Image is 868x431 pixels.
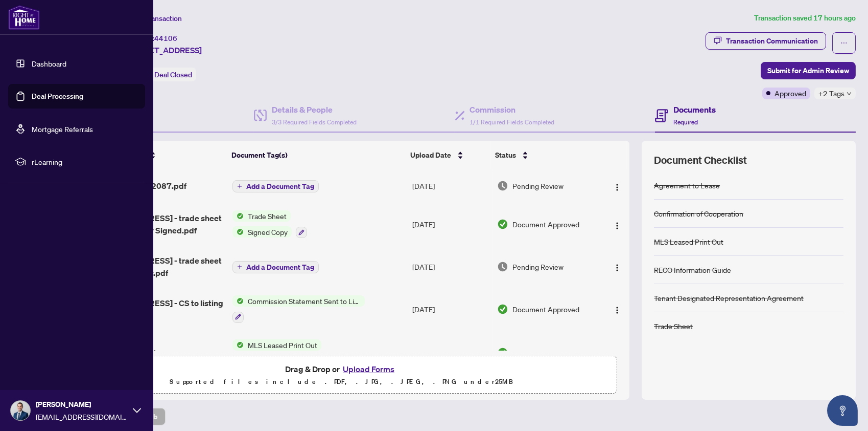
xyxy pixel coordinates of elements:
span: Document Approved [512,219,579,230]
div: MLS Leased Print Out [654,236,723,247]
img: Status Icon [232,226,244,238]
span: 44106 [154,34,177,43]
button: Logo [609,178,625,194]
span: Document Checklist [654,153,747,167]
div: Status: [127,68,196,81]
span: View Transaction [127,14,182,23]
a: Mortgage Referrals [32,124,93,134]
span: Pending Review [512,180,564,191]
span: MLS Leased Print Out [244,339,321,351]
span: Approved [775,88,806,99]
button: Logo [609,258,625,275]
span: down [847,91,852,96]
span: Commission Statement Sent to Listing Brokerage [244,295,365,307]
h4: Documents [673,103,716,116]
button: Status IconCommission Statement Sent to Listing Brokerage [232,295,365,323]
img: Logo [613,222,621,230]
span: Deal Closed [154,70,192,79]
button: Upload Forms [340,362,397,376]
td: [DATE] [408,287,493,331]
td: [DATE] [408,246,493,287]
span: plus [237,264,242,269]
button: Transaction Communication [706,32,826,50]
div: RECO Information Guide [654,264,731,275]
th: Document Tag(s) [227,141,406,169]
img: Status Icon [232,339,244,351]
button: Logo [609,216,625,232]
span: Status [495,149,516,161]
span: [STREET_ADDRESS] - CS to listing brokerage.pdf [95,297,224,321]
span: 1/1 Required Fields Completed [470,118,555,126]
button: Logo [609,344,625,361]
span: [STREET_ADDRESS] - trade sheet - Ferit to Review.pdf [95,254,224,279]
button: Add a Document Tag [232,260,319,273]
img: Logo [613,183,621,191]
span: Signed Copy [244,226,292,238]
td: [DATE] [408,331,493,375]
th: (11) File Name [90,141,227,169]
div: Tenant Designated Representation Agreement [654,292,804,304]
div: Confirmation of Cooperation [654,208,743,219]
a: Deal Processing [32,92,83,101]
img: Logo [613,264,621,272]
span: Document Approved [512,304,579,315]
button: Open asap [827,395,858,426]
img: logo [8,5,40,30]
div: Trade Sheet [654,320,693,332]
h4: Commission [470,103,555,116]
td: [DATE] [408,169,493,202]
span: [EMAIL_ADDRESS][DOMAIN_NAME] [36,411,128,422]
p: Supported files include .PDF, .JPG, .JPEG, .PNG under 25 MB [72,376,611,388]
img: Document Status [497,304,508,315]
span: Pending Review [512,261,564,272]
span: [STREET_ADDRESS] [127,44,202,56]
td: [DATE] [408,202,493,246]
img: Logo [613,306,621,314]
th: Upload Date [406,141,491,169]
img: Status Icon [232,295,244,307]
span: Add a Document Tag [246,183,314,190]
span: Drag & Drop orUpload FormsSupported files include .PDF, .JPG, .JPEG, .PNG under25MB [66,356,617,394]
span: rLearning [32,156,138,167]
span: Document Approved [512,347,579,358]
button: Submit for Admin Review [761,62,856,79]
img: Document Status [497,219,508,230]
img: Logo [613,350,621,358]
span: Add a Document Tag [246,264,314,271]
span: plus [237,184,242,189]
button: Status IconTrade SheetStatus IconSigned Copy [232,210,307,238]
img: Document Status [497,347,508,358]
span: Trade Sheet [244,210,291,222]
th: Status [491,141,597,169]
span: Drag & Drop or [285,362,397,376]
img: Status Icon [232,210,244,222]
span: 3/3 Required Fields Completed [272,118,357,126]
button: Logo [609,301,625,317]
button: Add a Document Tag [232,180,319,193]
div: Transaction Communication [726,33,818,49]
a: Dashboard [32,59,66,68]
div: Agreement to Lease [654,180,720,191]
span: ellipsis [840,39,848,47]
img: Document Status [497,180,508,191]
span: Upload Date [410,149,451,161]
span: Required [673,118,698,126]
span: [PERSON_NAME] [36,399,128,410]
img: Profile Icon [11,401,30,420]
article: Transaction saved 17 hours ago [754,12,856,24]
button: Add a Document Tag [232,180,319,192]
span: Submit for Admin Review [767,62,849,79]
button: Add a Document Tag [232,261,319,273]
span: +2 Tags [818,88,844,99]
span: [STREET_ADDRESS] - trade sheet - Ferit to Review Signed.pdf [95,212,224,236]
img: Document Status [497,261,508,272]
h4: Details & People [272,103,357,116]
button: Status IconMLS Leased Print Out [232,339,321,367]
